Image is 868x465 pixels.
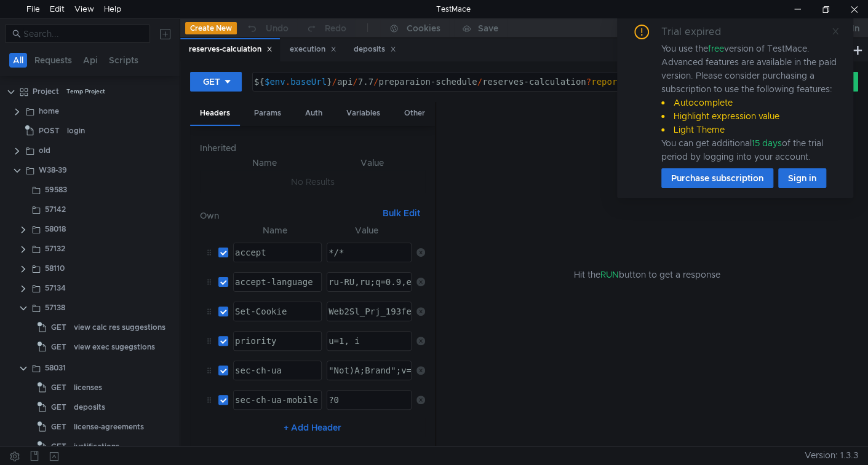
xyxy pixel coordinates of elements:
div: Other [394,102,435,125]
div: Project [33,82,59,101]
div: Params [244,102,291,125]
span: GET [51,338,66,356]
div: 58031 [45,359,66,377]
div: 57142 [45,200,66,219]
div: GET [203,75,220,88]
span: GET [51,437,66,456]
th: Name [210,155,319,170]
button: + Add Header [279,420,346,435]
div: Headers [190,102,240,126]
div: old [39,141,50,160]
button: Bulk Edit [378,206,425,221]
div: Trial expired [661,25,736,39]
button: Requests [31,53,76,68]
span: GET [51,378,66,397]
div: deposits [354,43,396,56]
div: execution [290,43,336,56]
div: Temp Project [66,82,105,101]
button: All [9,53,27,68]
button: Create New [185,22,237,34]
th: Name [228,223,322,238]
div: Cookies [407,21,440,36]
button: Api [79,53,102,68]
span: Version: 1.3.3 [805,447,858,464]
span: free [708,43,724,54]
h6: Own [200,208,378,223]
div: Redo [325,21,346,36]
div: 58018 [45,220,66,238]
div: Auth [295,102,332,125]
div: 58110 [45,259,65,278]
div: Save [478,24,498,33]
button: GET [190,72,242,92]
button: Scripts [105,53,142,68]
div: deposits [74,398,105,416]
div: licenses [74,378,102,397]
th: Value [319,155,425,170]
th: Value [322,223,412,238]
div: 57132 [45,240,65,258]
div: justifications [74,437,119,456]
div: reserves-calculation [189,43,273,56]
div: You can get additional of the trial period by logging into your account. [661,136,838,163]
div: You use the version of TestMace. Advanced features are available in the paid version. Please cons... [661,42,838,163]
li: Autocomplete [661,96,838,109]
div: W38-39 [39,161,67,179]
button: Undo [237,19,297,37]
li: Highlight expression value [661,109,838,123]
span: GET [51,398,66,416]
span: 15 days [752,138,782,149]
div: login [67,122,85,140]
li: Light Theme [661,123,838,136]
span: Hit the button to get a response [574,268,720,281]
button: Redo [297,19,355,37]
span: GET [51,418,66,436]
span: GET [51,318,66,337]
div: 57134 [45,279,66,297]
div: view calc res suggestions [74,318,165,337]
div: 59583 [45,181,67,199]
button: Purchase subscription [661,168,773,188]
span: POST [39,122,60,140]
div: 57138 [45,299,65,317]
div: view exec sugegstions [74,338,155,356]
button: Sign in [778,168,826,188]
div: home [39,102,59,120]
div: Undo [266,21,289,36]
h6: Inherited [200,141,425,155]
input: Search... [23,27,143,41]
span: RUN [600,269,619,280]
div: Variables [336,102,390,125]
nz-embed-empty: No Results [291,176,335,187]
div: license-agreements [74,418,144,436]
